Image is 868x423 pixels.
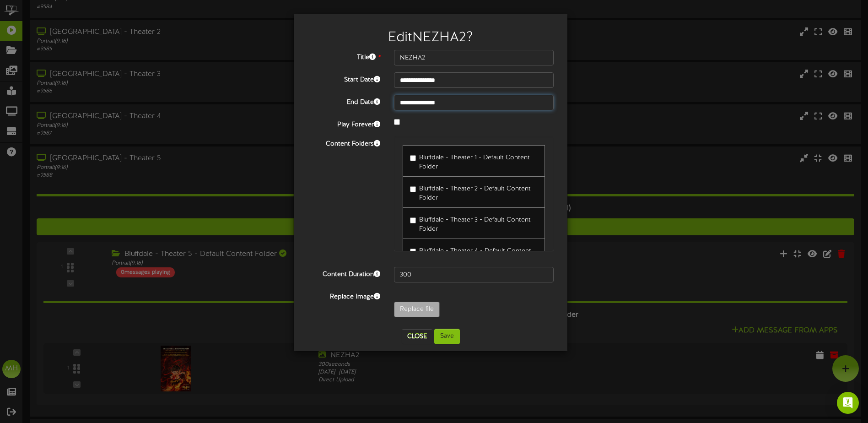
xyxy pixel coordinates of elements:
h2: Edit NEZHA2 ? [307,30,554,45]
label: Content Duration [301,267,387,279]
input: Title [394,50,554,65]
span: Bluffdale - Theater 3 - Default Content Folder [419,217,531,233]
label: Title [301,50,387,62]
span: Bluffdale - Theater 4 - Default Content Folder [419,248,531,264]
label: Replace Image [301,289,387,302]
label: End Date [301,95,387,107]
input: Bluffdale - Theater 2 - Default Content Folder [410,186,416,192]
input: 15 [394,267,554,282]
span: Bluffdale - Theater 1 - Default Content Folder [419,154,530,170]
label: Start Date [301,72,387,85]
button: Save [434,329,460,344]
input: Bluffdale - Theater 4 - Default Content Folder [410,249,416,255]
div: Open Intercom Messenger [837,392,859,414]
label: Play Forever [301,117,387,130]
input: Bluffdale - Theater 1 - Default Content Folder [410,155,416,161]
input: Bluffdale - Theater 3 - Default Content Folder [410,217,416,223]
button: Close [402,329,432,344]
label: Content Folders [301,136,387,149]
span: Bluffdale - Theater 2 - Default Content Folder [419,185,531,201]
